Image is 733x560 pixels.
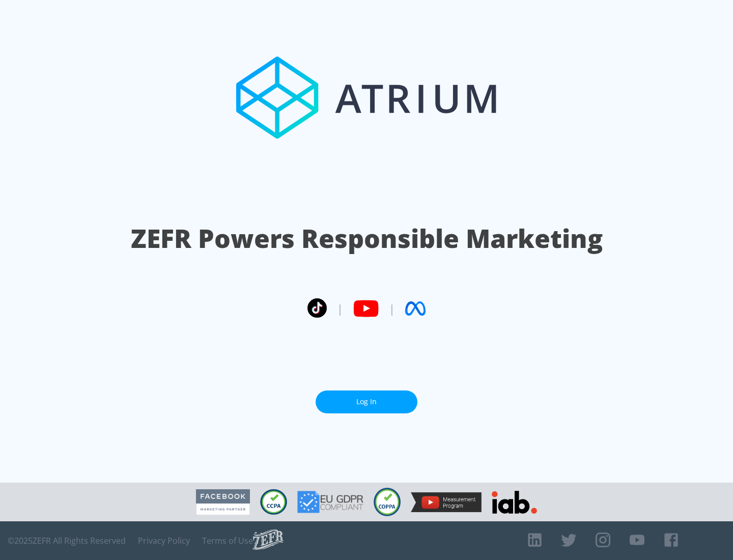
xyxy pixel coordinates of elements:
span: | [337,301,343,316]
span: | [389,301,395,316]
img: IAB [492,491,537,514]
a: Terms of Use [202,536,253,546]
img: GDPR Compliant [297,491,363,513]
a: Privacy Policy [138,536,190,546]
img: COPPA Compliant [374,488,401,516]
h1: ZEFR Powers Responsible Marketing [131,221,603,256]
img: CCPA Compliant [260,489,287,515]
span: © 2025 ZEFR All Rights Reserved [8,536,126,546]
img: YouTube Measurement Program [411,492,482,512]
a: Log In [316,390,417,413]
img: Facebook Marketing Partner [196,489,250,515]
